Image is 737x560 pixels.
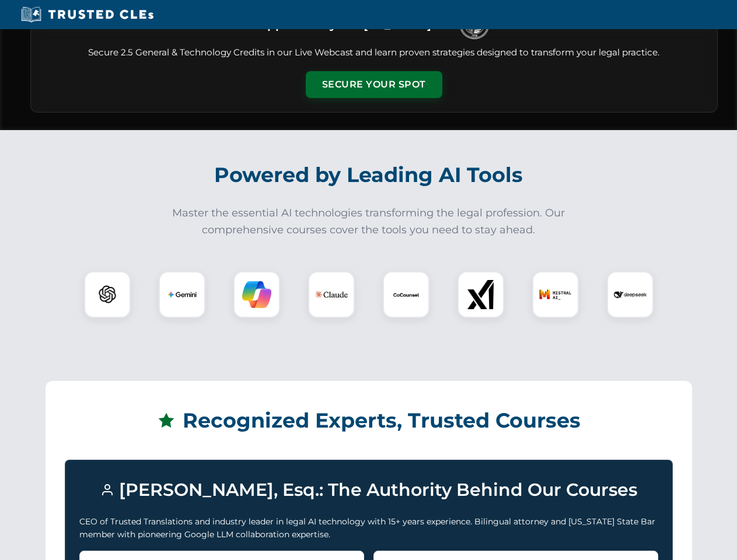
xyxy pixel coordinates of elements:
[466,280,495,309] img: xAI Logo
[315,278,348,311] img: Claude Logo
[306,71,442,98] button: Secure Your Spot
[165,205,573,239] p: Master the essential AI technologies transforming the legal profession. Our comprehensive courses...
[233,271,280,318] div: Copilot
[79,474,658,506] h3: [PERSON_NAME], Esq.: The Authority Behind Our Courses
[84,271,131,318] div: ChatGPT
[308,271,355,318] div: Claude
[614,278,647,311] img: DeepSeek Logo
[65,400,673,441] h2: Recognized Experts, Trusted Courses
[392,280,421,309] img: CoCounsel Logo
[457,271,504,318] div: xAI
[79,515,658,541] p: CEO of Trusted Translations and industry leader in legal AI technology with 15+ years experience....
[539,278,572,311] img: Mistral AI Logo
[532,271,579,318] div: Mistral AI
[383,271,429,318] div: CoCounsel
[18,6,157,23] img: Trusted CLEs
[45,46,703,60] p: Secure 2.5 General & Technology Credits in our Live Webcast and learn proven strategies designed ...
[90,278,124,311] img: ChatGPT Logo
[242,280,271,309] img: Copilot Logo
[159,271,205,318] div: Gemini
[167,280,197,309] img: Gemini Logo
[46,155,692,195] h2: Powered by Leading AI Tools
[607,271,654,318] div: DeepSeek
